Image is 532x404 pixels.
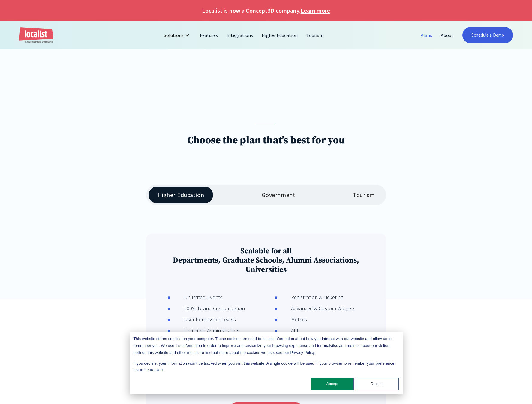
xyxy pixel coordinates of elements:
a: Integrations [222,28,257,42]
div: Unlimited Administrators [170,327,239,335]
div: Solutions [164,32,184,39]
h3: Scalable for all Departments, Graduate Schools, Alumni Associations, Universities [155,246,377,274]
a: Schedule a Demo [462,27,513,43]
div: Solutions [159,28,196,42]
div: User Permission Levels [170,315,236,324]
a: Learn more [301,6,330,15]
p: This website stores cookies on your computer. These cookies are used to collect information about... [134,336,399,356]
div: Cookie banner [130,332,403,394]
a: Higher Education [257,28,302,42]
button: Accept [311,378,354,390]
a: About [437,28,458,42]
a: Plans [416,28,437,42]
div: Government [262,191,295,199]
div: 100% Brand Customization [170,304,245,312]
p: If you decline, your information won’t be tracked when you visit this website. A single cookie wi... [134,360,399,374]
div: Tourism [353,191,374,199]
div: Advanced & Custom Widgets [278,304,355,312]
a: Tourism [302,28,328,42]
a: Features [196,28,222,42]
div: API [278,327,298,335]
div: Higher Education [158,191,204,199]
div: Unlimited Events [170,293,222,301]
div: Registration & Ticketing [278,293,344,301]
h1: Choose the plan that’s best for you [187,134,345,147]
div: Metrics [278,315,307,324]
a: home [19,27,53,43]
button: Decline [356,378,399,390]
